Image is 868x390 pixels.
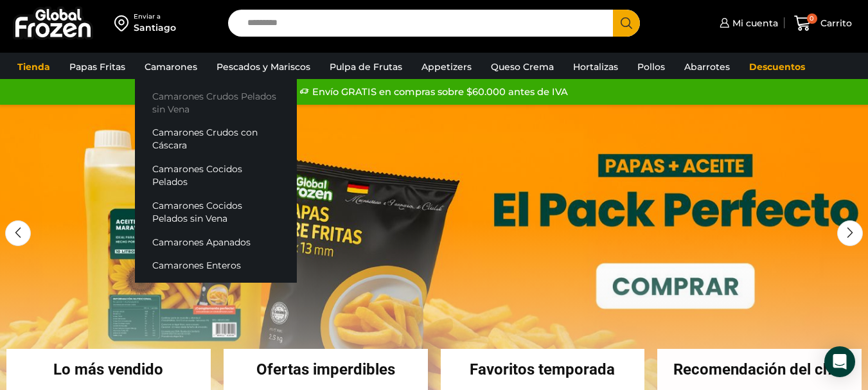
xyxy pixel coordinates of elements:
a: Camarones [138,55,204,79]
a: Camarones Cocidos Pelados [135,157,297,194]
div: Previous slide [5,220,31,246]
a: Abarrotes [678,55,736,79]
a: 0 Carrito [791,8,855,39]
a: Mi cuenta [716,10,778,36]
a: Descuentos [743,55,811,79]
a: Camarones Enteros [135,254,297,278]
div: Next slide [837,220,863,246]
a: Appetizers [415,55,478,79]
a: Pollos [631,55,671,79]
a: Tienda [11,55,57,79]
a: Camarones Crudos Pelados sin Vena [135,84,297,121]
img: address-field-icon.svg [114,12,134,34]
a: Queso Crema [484,55,560,79]
a: Camarones Apanados [135,230,297,254]
a: Hortalizas [567,55,624,79]
div: Santiago [134,21,176,34]
a: Pulpa de Frutas [323,55,409,79]
div: Enviar a [134,12,176,21]
span: Mi cuenta [729,17,778,30]
a: Pescados y Mariscos [210,55,317,79]
span: Carrito [817,17,852,30]
a: Papas Fritas [63,55,132,79]
a: Camarones Cocidos Pelados sin Vena [135,193,297,230]
div: Open Intercom Messenger [824,346,855,377]
a: Camarones Crudos con Cáscara [135,121,297,157]
h2: Ofertas imperdibles [224,362,428,377]
h2: Lo más vendido [6,362,211,377]
span: 0 [807,13,817,24]
h2: Recomendación del chef [657,362,862,377]
button: Search button [613,10,640,37]
h2: Favoritos temporada [441,362,645,377]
